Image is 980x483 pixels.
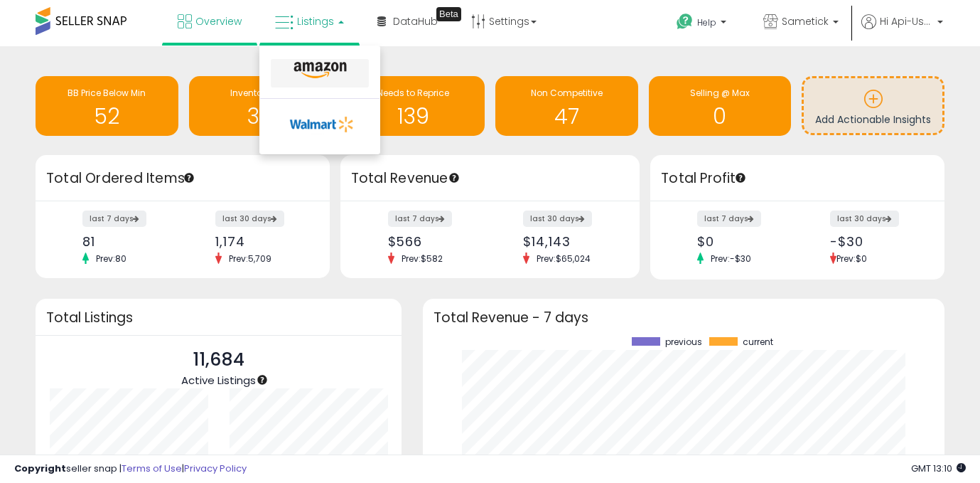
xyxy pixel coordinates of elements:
div: -$30 [830,234,920,249]
h3: Total Revenue [351,169,629,189]
div: Tooltip anchor [734,171,747,184]
a: Selling @ Max 0 [649,76,792,136]
span: Sametick [782,14,829,28]
div: Tooltip anchor [183,171,195,184]
span: DataHub [393,14,438,28]
a: Add Actionable Insights [804,78,942,133]
h1: 139 [349,105,478,128]
span: Non Competitive [531,87,603,99]
span: Prev: $0 [836,253,867,265]
span: previous [665,337,702,347]
span: Prev: 80 [89,253,134,265]
div: 81 [82,234,172,249]
span: Selling @ Max [690,87,750,99]
label: last 7 days [82,211,146,227]
a: Hi Api-User [861,14,943,46]
div: Tooltip anchor [256,373,269,386]
label: last 30 days [830,211,899,227]
a: Terms of Use [122,462,182,475]
span: Inventory Age [230,87,289,99]
span: Listings [297,14,334,28]
span: Prev: $65,024 [529,253,598,265]
strong: Copyright [14,462,66,475]
a: Non Competitive 47 [495,76,638,136]
h3: Total Profit [661,169,934,189]
div: Tooltip anchor [436,7,461,21]
h3: Total Ordered Items [46,169,319,189]
a: Inventory Age 36 [189,76,332,136]
h1: 0 [656,105,785,128]
label: last 7 days [388,211,452,227]
span: 2025-09-13 13:10 GMT [911,462,966,475]
label: last 30 days [215,211,284,227]
span: Hi Api-User [880,14,933,28]
label: last 30 days [523,211,592,227]
a: BB Price Below Min 52 [36,76,178,136]
span: BB Price Below Min [68,87,146,99]
div: $566 [388,234,480,249]
a: Needs to Reprice 139 [342,76,485,136]
p: 11,684 [181,346,256,373]
h3: Total Revenue - 7 days [434,312,934,323]
div: 1,174 [215,234,305,249]
h1: 47 [502,105,631,128]
span: Prev: -$30 [704,253,758,265]
div: $0 [697,234,787,249]
span: Add Actionable Insights [815,112,931,127]
span: current [743,337,773,347]
div: $14,143 [523,234,615,249]
i: Get Help [676,13,694,31]
label: last 7 days [697,211,761,227]
h1: 52 [43,105,171,128]
span: Overview [195,14,242,28]
a: Help [665,2,741,46]
span: Needs to Reprice [377,87,449,99]
span: Help [697,16,716,28]
span: Prev: $582 [394,253,450,265]
span: Prev: 5,709 [222,253,279,265]
div: Tooltip anchor [448,171,461,184]
h3: Total Listings [46,312,391,323]
a: Privacy Policy [184,462,247,475]
span: Active Listings [181,373,256,388]
h1: 36 [196,105,325,128]
div: seller snap | | [14,462,247,476]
